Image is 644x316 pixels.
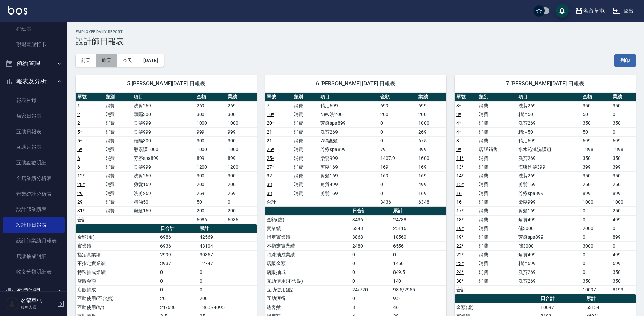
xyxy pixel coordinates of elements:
td: 1000 [581,198,611,206]
td: 消費 [477,136,517,145]
td: 3000 [581,241,611,250]
td: 899 [581,189,611,198]
td: 合計 [76,215,104,224]
td: 300 [226,110,257,119]
td: 30357 [198,250,257,259]
td: 染髮999 [319,154,379,163]
td: 0 [581,259,611,268]
table: a dense table [455,93,636,294]
td: 角質499 [319,180,379,189]
td: 499 [417,180,446,189]
td: 169 [379,163,417,171]
td: 1000 [226,145,257,154]
td: 250 [611,180,636,189]
a: 全店業績分析表 [3,171,65,186]
td: 300 [226,136,257,145]
a: 設計師日報表 [3,217,65,233]
td: 42569 [198,233,257,241]
td: 芳療spa899 [517,233,581,241]
td: 899 [195,154,226,163]
td: 角質499 [517,250,581,259]
img: Person [5,297,19,311]
th: 累計 [198,224,257,233]
td: 699 [417,101,446,110]
a: 互助點數明細 [3,155,65,170]
td: 海鹽洗髮399 [517,163,581,171]
td: 791.1 [379,145,417,154]
td: 消費 [292,119,319,127]
a: 報表目錄 [3,92,65,108]
th: 金額 [195,93,226,102]
td: 消費 [292,127,319,136]
td: 1000 [417,119,446,127]
span: 5 [PERSON_NAME][DATE] 日報表 [84,80,249,87]
td: 消費 [292,154,319,163]
button: 今天 [117,54,138,67]
div: 名留草屯 [583,7,605,15]
td: 指定實業績 [265,233,351,241]
td: 店販銷售 [477,145,517,154]
img: Logo [8,6,27,15]
td: 剪髮169 [319,163,379,171]
th: 類別 [104,93,132,102]
td: 消費 [477,206,517,215]
span: 6 [PERSON_NAME] [DATE] 日報表 [273,80,438,87]
td: 精油699 [517,136,581,145]
td: 1398 [611,145,636,154]
td: 12747 [198,259,257,268]
td: 儲3000 [517,241,581,250]
th: 項目 [319,93,379,102]
td: 0 [391,250,446,259]
td: 200 [195,180,226,189]
td: 消費 [104,119,132,127]
a: 2 [77,112,80,117]
th: 業績 [611,93,636,102]
td: 洗剪269 [319,127,379,136]
span: 7 [PERSON_NAME][DATE] 日報表 [463,80,628,87]
td: 精油699 [319,101,379,110]
a: 32 [267,173,272,178]
td: 50 [581,110,611,119]
td: 互助使用(不含點) [265,277,351,285]
td: 675 [417,136,446,145]
td: 指定實業績 [76,250,158,259]
a: 29 [77,191,83,196]
td: 消費 [104,136,132,145]
td: 0 [379,136,417,145]
td: 350 [581,119,611,127]
td: 250 [611,206,636,215]
td: 169 [417,171,446,180]
td: 洗剪269 [517,171,581,180]
td: 消費 [292,101,319,110]
td: 269 [195,189,226,198]
td: 300 [226,171,257,180]
td: 金額(虛) [76,233,158,241]
td: 消費 [477,154,517,163]
td: 金額(虛) [265,215,351,224]
td: 消費 [477,224,517,233]
td: 芳療spa899 [319,145,379,154]
td: 169 [417,189,446,198]
td: 50 [581,127,611,136]
td: 洗剪269 [517,268,581,277]
td: 消費 [477,198,517,206]
td: 200 [417,110,446,119]
button: 預約管理 [3,55,65,73]
th: 單號 [265,93,292,102]
td: 1200 [226,163,257,171]
a: 店販抽成明細 [3,249,65,264]
td: 24788 [391,215,446,224]
td: 269 [195,101,226,110]
td: 699 [379,101,417,110]
td: 水水沁涼洗護組 [517,145,581,154]
a: 設計師業績表 [3,202,65,217]
td: 洗剪269 [517,119,581,127]
td: 140 [391,277,446,285]
td: 750護髮 [319,136,379,145]
td: 消費 [292,136,319,145]
td: 不指定實業績 [265,241,351,250]
td: 200 [226,206,257,215]
td: 6348 [417,198,446,206]
td: 399 [581,163,611,171]
a: 21 [267,138,272,143]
